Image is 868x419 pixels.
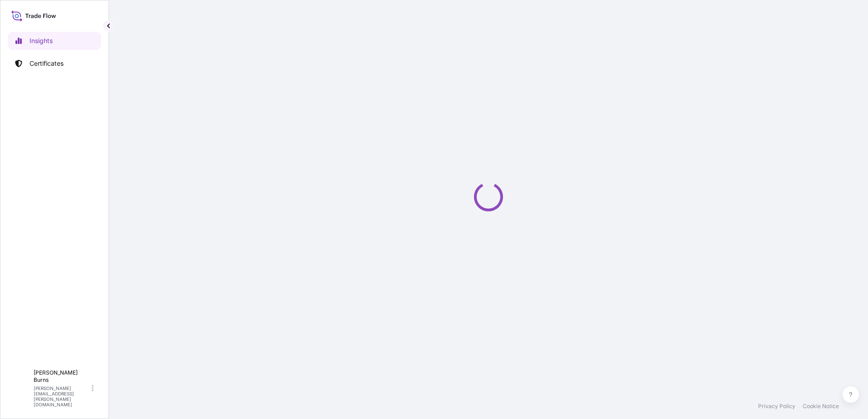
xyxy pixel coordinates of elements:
a: Insights [8,32,101,50]
span: B [18,384,24,393]
a: Privacy Policy [758,403,795,410]
a: Certificates [8,54,101,73]
p: [PERSON_NAME] Burns [34,369,90,384]
a: Cookie Notice [803,403,839,410]
p: Insights [30,36,53,45]
p: [PERSON_NAME][EMAIL_ADDRESS][PERSON_NAME][DOMAIN_NAME] [34,385,90,407]
p: Certificates [30,59,64,68]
